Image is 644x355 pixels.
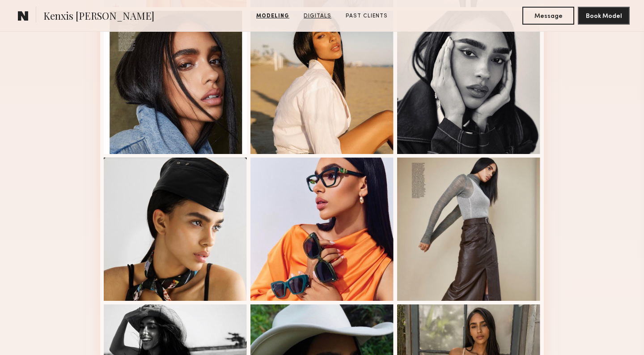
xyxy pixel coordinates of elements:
[578,12,630,19] a: Book Model
[253,12,293,20] a: Modeling
[300,12,335,20] a: Digitals
[342,12,391,20] a: Past Clients
[522,7,574,25] button: Message
[578,7,630,25] button: Book Model
[43,9,154,25] span: Kenxis [PERSON_NAME]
